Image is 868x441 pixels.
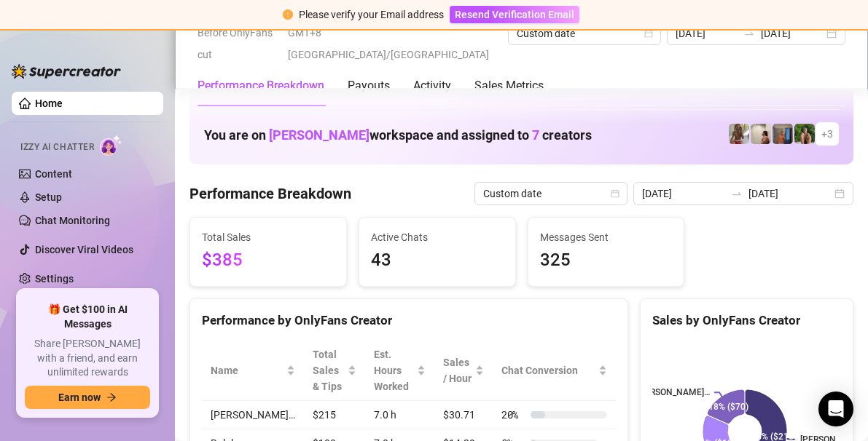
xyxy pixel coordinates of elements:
[35,98,63,109] a: Home
[198,77,324,95] div: Performance Breakdown
[434,341,493,401] th: Sales / Hour
[189,183,351,204] h4: Performance Breakdown
[652,311,841,330] div: Sales by OnlyFans Creator
[20,140,94,154] span: Izzy AI Chatter
[611,189,619,198] span: calendar
[794,124,815,144] img: Nathaniel
[35,168,72,180] a: Content
[58,392,101,403] span: Earn now
[748,186,832,202] input: End date
[299,7,444,23] div: Please verify your Email address
[540,229,673,245] span: Messages Sent
[202,401,304,429] td: [PERSON_NAME]…
[818,392,853,426] div: Open Intercom Messenger
[773,124,793,144] img: Wayne
[35,273,74,285] a: Settings
[25,303,150,331] span: 🎁 Get $100 in AI Messages
[455,9,574,20] span: Resend Verification Email
[202,311,616,330] div: Performance by OnlyFans Creator
[35,191,62,203] a: Setup
[434,401,493,429] td: $30.71
[729,124,749,144] img: Nathaniel
[517,23,652,44] span: Custom date
[288,22,499,65] span: GMT+8 [GEOGRAPHIC_DATA]/[GEOGRAPHIC_DATA]
[413,77,451,95] div: Activity
[374,346,414,394] div: Est. Hours Worked
[304,341,365,401] th: Total Sales & Tips
[371,229,504,245] span: Active Chats
[371,247,504,274] span: 43
[35,215,110,226] a: Chat Monitoring
[202,247,335,274] span: $385
[731,188,743,199] span: to
[731,188,743,199] span: swap-right
[204,127,592,143] h1: You are on workspace and assigned to creators
[743,28,755,39] span: to
[676,25,738,41] input: Start date
[483,183,619,204] span: Custom date
[637,388,710,398] text: [PERSON_NAME]…
[642,186,725,202] input: Start date
[25,386,150,409] button: Earn nowarrow-right
[365,401,434,429] td: 7.0 h
[540,247,673,274] span: 325
[501,407,525,423] span: 20 %
[532,127,539,143] span: 7
[348,77,390,95] div: Payouts
[493,341,616,401] th: Chat Conversion
[644,29,653,38] span: calendar
[269,127,370,143] span: [PERSON_NAME]
[821,126,833,142] span: + 3
[100,135,122,156] img: AI Chatter
[761,25,824,41] input: End date
[450,6,579,23] button: Resend Verification Email
[202,229,335,245] span: Total Sales
[304,401,365,429] td: $215
[25,337,150,380] span: Share [PERSON_NAME] with a friend, and earn unlimited rewards
[198,22,279,65] span: Before OnlyFans cut
[313,346,345,394] span: Total Sales & Tips
[743,28,755,39] span: swap-right
[283,9,293,20] span: exclamation-circle
[202,341,304,401] th: Name
[35,244,133,255] a: Discover Viral Videos
[474,77,544,95] div: Sales Metrics
[443,354,472,386] span: Sales / Hour
[106,392,117,402] span: arrow-right
[501,362,595,378] span: Chat Conversion
[751,124,771,144] img: Ralphy
[12,64,121,79] img: logo-BBDzfeDw.svg
[211,362,284,378] span: Name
